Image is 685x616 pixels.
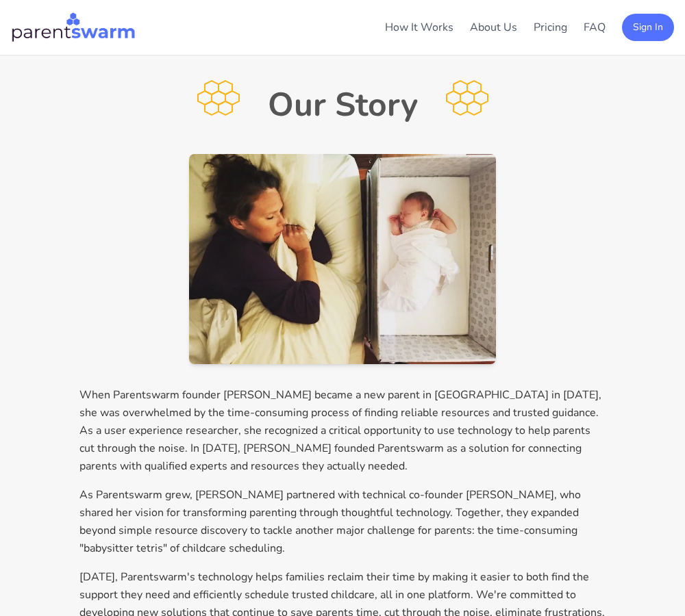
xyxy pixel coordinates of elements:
a: Sign In [622,19,674,34]
h1: Our Story [268,88,418,121]
a: FAQ [584,20,606,35]
a: Pricing [534,20,567,35]
a: How It Works [385,20,453,35]
p: When Parentswarm founder [PERSON_NAME] became a new parent in [GEOGRAPHIC_DATA] in [DATE], she wa... [79,386,606,475]
a: About Us [470,20,517,35]
img: Parent and baby sleeping peacefully [189,154,496,364]
p: As Parentswarm grew, [PERSON_NAME] partnered with technical co-founder [PERSON_NAME], who shared ... [79,486,606,557]
img: Parentswarm Logo [11,11,136,44]
button: Sign In [622,14,674,41]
